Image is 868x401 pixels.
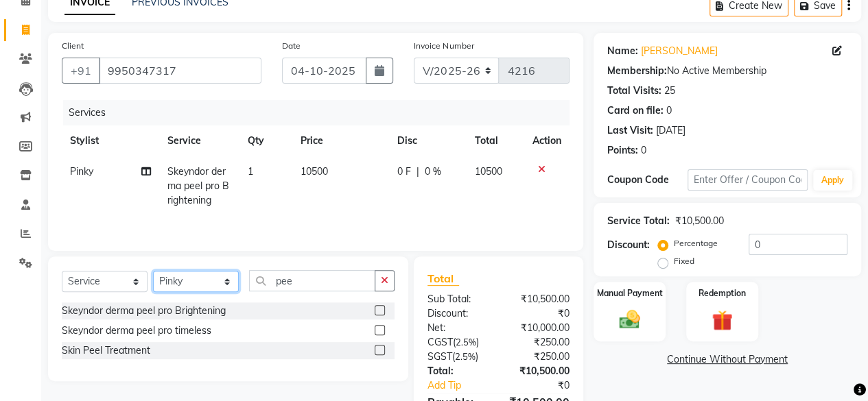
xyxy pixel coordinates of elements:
[664,84,675,98] div: 25
[641,44,718,58] a: [PERSON_NAME]
[159,125,239,156] th: Service
[417,378,512,393] a: Add Tip
[607,143,638,158] div: Points:
[475,165,502,178] span: 10500
[417,350,499,364] div: ( )
[417,364,499,378] div: Total:
[674,255,694,267] label: Fixed
[389,125,467,156] th: Disc
[607,123,653,138] div: Last Visit:
[498,350,580,364] div: ₹250.00
[467,125,524,156] th: Total
[417,306,499,321] div: Discount:
[813,170,852,191] button: Apply
[456,337,476,348] span: 2.5%
[498,335,580,350] div: ₹250.00
[425,165,441,179] span: 0 %
[427,350,452,363] span: SGST
[512,378,580,393] div: ₹0
[417,321,499,335] div: Net:
[427,271,459,286] span: Total
[607,173,688,187] div: Coupon Code
[301,165,328,178] span: 10500
[62,40,84,52] label: Client
[62,343,150,358] div: Skin Peel Treatment
[417,165,419,179] span: |
[167,165,229,206] span: Skeyndor derma peel pro Brightening
[99,58,261,84] input: Search by Name/Mobile/Email/Code
[597,287,663,300] label: Manual Payment
[292,125,389,156] th: Price
[62,304,226,318] div: Skeyndor derma peel pro Brightening
[641,143,646,158] div: 0
[397,165,411,179] span: 0 F
[63,100,580,125] div: Services
[666,104,672,118] div: 0
[417,335,499,350] div: ( )
[62,58,100,84] button: +91
[282,40,301,52] label: Date
[607,64,667,78] div: Membership:
[607,84,661,98] div: Total Visits:
[498,306,580,321] div: ₹0
[675,214,724,228] div: ₹10,500.00
[414,40,473,52] label: Invoice Number
[699,287,746,300] label: Redemption
[656,123,685,138] div: [DATE]
[62,324,211,338] div: Skeyndor derma peel pro timeless
[613,308,646,332] img: _cash.svg
[70,165,93,178] span: Pinky
[674,237,718,250] label: Percentage
[688,169,808,191] input: Enter Offer / Coupon Code
[455,351,476,362] span: 2.5%
[596,352,858,367] a: Continue Without Payment
[239,125,292,156] th: Qty
[607,238,650,252] div: Discount:
[498,364,580,378] div: ₹10,500.00
[607,214,670,228] div: Service Total:
[247,165,253,178] span: 1
[607,44,638,58] div: Name:
[498,292,580,306] div: ₹10,500.00
[427,336,453,348] span: CGST
[705,308,739,333] img: _gift.svg
[62,125,159,156] th: Stylist
[607,64,847,78] div: No Active Membership
[417,292,499,306] div: Sub Total:
[249,270,375,291] input: Search or Scan
[607,104,664,118] div: Card on file:
[524,125,570,156] th: Action
[498,321,580,335] div: ₹10,000.00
